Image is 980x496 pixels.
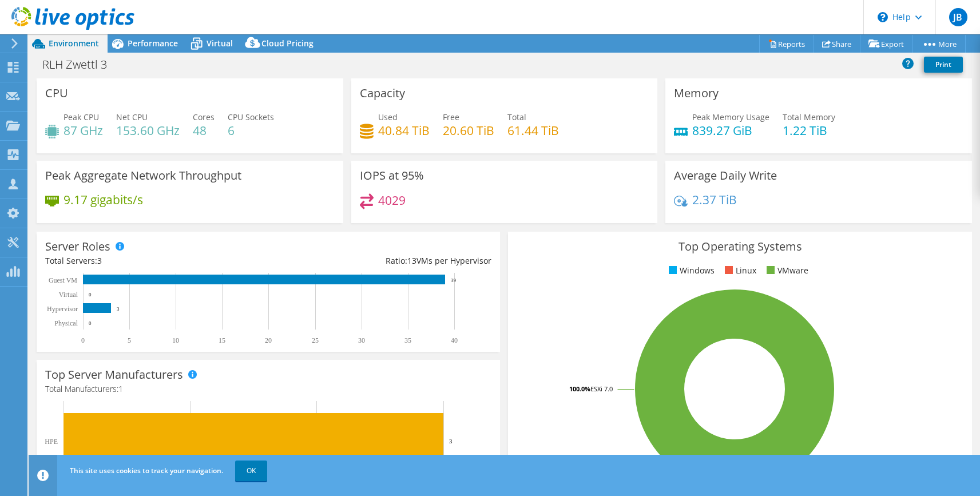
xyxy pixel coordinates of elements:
[116,112,148,122] span: Net CPU
[674,169,777,182] h3: Average Daily Write
[378,124,430,137] h4: 40.84 TiB
[404,336,411,344] text: 35
[569,384,590,393] tspan: 100.0%
[49,276,77,284] text: Guest VM
[507,112,526,122] span: Total
[193,124,215,137] h4: 48
[268,255,491,267] div: Ratio: VMs per Hypervisor
[45,368,183,381] h3: Top Server Manufacturers
[814,35,860,53] a: Share
[207,38,233,49] span: Virtual
[407,255,416,266] span: 13
[692,193,737,206] h4: 2.37 TiB
[45,438,58,446] text: HPE
[64,112,99,122] span: Peak CPU
[45,240,110,253] h3: Server Roles
[360,169,424,182] h3: IOPS at 95%
[265,336,272,344] text: 20
[783,112,835,122] span: Total Memory
[89,320,92,326] text: 0
[878,12,888,22] svg: \n
[783,124,835,137] h4: 1.22 TiB
[666,264,715,277] li: Windows
[860,35,913,53] a: Export
[54,319,78,327] text: Physical
[507,124,559,137] h4: 61.44 TiB
[70,466,223,475] span: This site uses cookies to track your navigation.
[692,124,769,137] h4: 839.27 GiB
[378,194,406,207] h4: 4029
[45,383,491,395] h4: Total Manufacturers:
[45,255,268,267] div: Total Servers:
[128,336,131,344] text: 5
[116,124,180,137] h4: 153.60 GHz
[117,306,120,312] text: 3
[81,336,85,344] text: 0
[378,112,398,122] span: Used
[722,264,756,277] li: Linux
[590,384,613,393] tspan: ESXi 7.0
[228,112,274,122] span: CPU Sockets
[312,336,319,344] text: 25
[45,87,68,100] h3: CPU
[64,193,143,206] h4: 9.17 gigabits/s
[924,57,963,73] a: Print
[443,124,494,137] h4: 20.60 TiB
[235,461,267,481] a: OK
[517,240,963,253] h3: Top Operating Systems
[360,87,405,100] h3: Capacity
[45,169,241,182] h3: Peak Aggregate Network Throughput
[64,124,103,137] h4: 87 GHz
[228,124,274,137] h4: 6
[89,292,92,297] text: 0
[764,264,808,277] li: VMware
[692,112,769,122] span: Peak Memory Usage
[97,255,102,266] span: 3
[219,336,225,344] text: 15
[47,305,78,313] text: Hypervisor
[261,38,314,49] span: Cloud Pricing
[451,336,458,344] text: 40
[49,38,99,49] span: Environment
[118,383,123,394] span: 1
[37,58,125,71] h1: RLH Zwettl 3
[912,35,966,53] a: More
[759,35,814,53] a: Reports
[451,277,457,283] text: 39
[358,336,365,344] text: 30
[674,87,719,100] h3: Memory
[128,38,178,49] span: Performance
[193,112,215,122] span: Cores
[59,291,78,299] text: Virtual
[172,336,179,344] text: 10
[949,8,967,26] span: JB
[443,112,459,122] span: Free
[449,438,453,445] text: 3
